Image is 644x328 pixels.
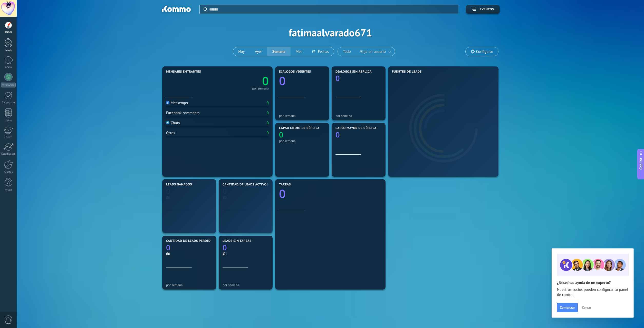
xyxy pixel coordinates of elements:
span: Lapso medio de réplica [279,126,320,130]
div: ₡0 [166,252,212,256]
button: Hoy [233,47,250,56]
div: 0 [267,101,269,105]
h2: ¿Necesitas ayuda de un experto? [557,280,628,285]
text: 0 [279,186,286,202]
button: Eventos [466,5,500,14]
div: Otros [166,131,175,135]
img: Messenger [166,101,169,104]
span: Copilot [638,158,643,170]
div: WhatsApp [1,83,16,87]
div: Estadísticas [1,152,16,156]
div: por semana [279,114,325,118]
span: Lapso mayor de réplica [335,126,376,130]
div: Messenger [166,101,188,105]
button: Todo [338,47,356,56]
a: 0 [223,186,269,196]
a: 0 [166,243,212,253]
div: Correo [1,136,16,139]
div: Ayuda [1,188,16,192]
text: 0 [166,243,170,253]
div: 0 [267,111,269,115]
span: Diálogos vigentes [279,70,311,74]
a: 0 [223,243,269,253]
text: 0 [223,186,227,196]
div: 0 [267,131,269,135]
div: por semana [279,139,325,143]
span: Configurar [476,49,493,54]
div: ₡0 [223,252,269,256]
button: Semana [267,47,291,56]
div: Chats [166,121,180,125]
button: Elija un usuario [356,47,395,56]
div: por semana [166,227,212,231]
div: Leads [1,49,16,52]
div: por semana [335,114,382,118]
text: 0 [335,73,340,83]
span: Diálogos sin réplica [335,70,372,74]
div: por semana [223,283,269,287]
text: 0 [279,73,286,89]
text: 0 [262,73,269,89]
span: Leads sin tareas [223,239,251,243]
text: 0 [223,243,227,253]
span: Comenzar [560,306,575,309]
button: Cerrar [580,304,593,311]
text: 0 [166,186,170,196]
a: 0 [279,186,382,202]
div: 0 [267,121,269,125]
a: 0 [217,73,269,89]
text: 0 [335,130,340,140]
span: Eventos [480,8,494,11]
span: Elija un usuario [359,48,387,55]
div: por semana [223,227,269,231]
span: Cerrar [582,306,591,309]
button: Comenzar [557,303,578,312]
span: Fuentes de leads [392,70,422,74]
div: Ajustes [1,171,16,174]
div: Calendario [1,101,16,104]
button: Ayer [250,47,267,56]
span: Tareas [279,183,291,186]
div: por semana [166,283,212,287]
text: 0 [279,130,283,140]
button: Mes [291,47,307,56]
span: Leads ganados [166,183,192,186]
div: por semana [252,87,269,90]
div: ₡0 [166,195,212,200]
span: Cantidad de leads activos [223,183,268,186]
span: Nuestros socios pueden configurar tu panel de control. [557,287,628,297]
div: ₡0 [223,195,269,200]
div: Facebook comments [166,111,199,115]
div: Listas [1,119,16,122]
div: Panel [1,31,16,34]
span: Cantidad de leads perdidos [166,239,215,243]
span: Mensajes entrantes [166,70,201,74]
div: Chats [1,65,16,69]
button: Fechas [307,47,334,56]
img: Chats [166,121,169,124]
a: 0 [166,186,212,196]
